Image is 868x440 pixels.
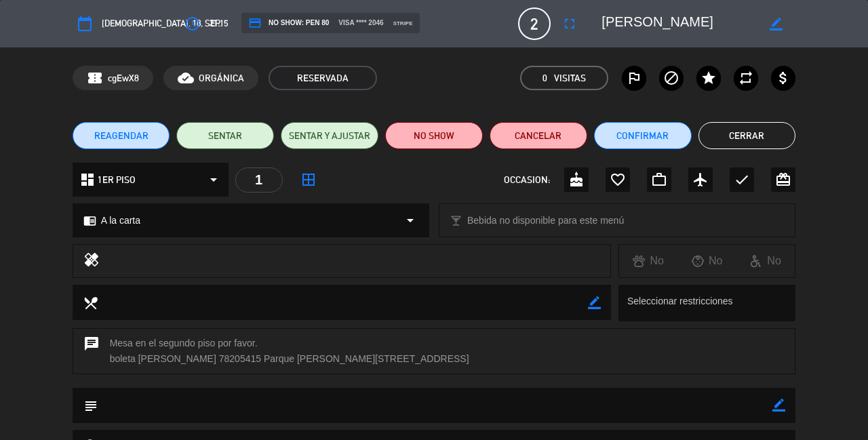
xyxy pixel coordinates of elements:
i: dashboard [79,172,96,188]
i: border_color [770,18,783,31]
i: arrow_drop_down [402,212,418,228]
i: favorite_border [610,172,626,188]
button: Cancelar [490,122,587,149]
i: outlined_flag [626,70,642,86]
div: No [619,252,677,270]
button: access_time [180,12,205,36]
button: Confirmar [594,122,692,149]
i: access_time [184,16,201,32]
span: Bebida no disponible para este menú [467,213,624,228]
div: No [677,252,736,270]
i: arrow_drop_down [205,172,222,188]
button: SENTAR Y AJUSTAR [281,122,378,149]
button: REAGENDAR [73,122,170,149]
span: A la carta [101,213,140,228]
button: fullscreen [557,12,582,36]
i: check [734,172,750,188]
span: 2 [518,7,551,40]
span: REAGENDAR [94,129,149,143]
span: 0 [542,71,547,86]
i: local_bar [450,214,462,227]
button: NO SHOW [385,122,483,149]
button: Cerrar [698,122,796,149]
i: cloud_done [178,70,194,86]
div: 1 [235,167,283,193]
span: OCCASION: [504,172,550,188]
em: Visitas [554,71,586,86]
i: star [701,70,717,86]
i: attach_money [775,70,791,86]
i: subject [83,398,98,413]
i: work_outline [651,172,667,188]
span: confirmation_number [87,70,103,86]
span: 21:15 [210,16,228,31]
span: 1ER PISO [98,172,136,188]
i: calendar_today [77,16,93,32]
i: repeat [738,70,754,86]
i: healing [83,252,100,271]
div: Mesa en el segundo piso por favor. boleta [PERSON_NAME] 78205415 Parque [PERSON_NAME][STREET_ADDR... [73,328,796,374]
i: local_dining [83,295,98,310]
i: border_color [588,296,601,309]
i: credit_card [248,16,262,30]
i: fullscreen [561,16,578,32]
button: calendar_today [73,12,97,36]
button: SENTAR [176,122,274,149]
i: chrome_reader_mode [83,214,96,227]
i: border_color [772,399,785,412]
span: stripe [393,19,413,28]
i: chat [83,336,100,367]
span: cgEwX8 [108,71,139,86]
span: NO SHOW: PEN 80 [248,16,329,30]
i: border_all [300,172,317,188]
span: [DEMOGRAPHIC_DATA]. 18, sep. [102,16,221,31]
div: No [736,252,795,270]
i: card_giftcard [775,172,791,188]
i: cake [568,172,585,188]
span: ORGÁNICA [199,71,244,86]
i: airplanemode_active [692,172,709,188]
i: block [663,70,679,86]
span: RESERVADA [269,66,377,90]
